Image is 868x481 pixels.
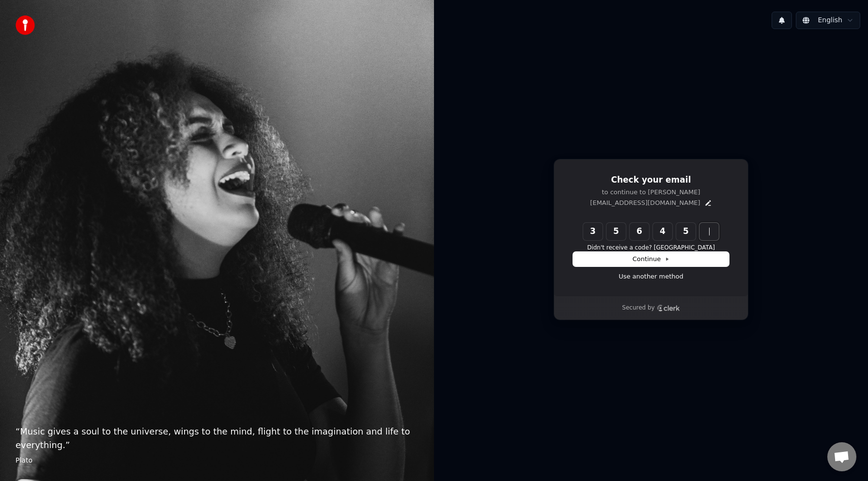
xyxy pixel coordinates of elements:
div: Open chat [827,442,856,471]
p: Secured by [622,304,654,312]
button: Didn't receive a code? [GEOGRAPHIC_DATA] [587,244,715,252]
img: youka [15,16,35,35]
a: Clerk logo [657,305,680,311]
button: Edit [704,199,712,207]
input: Enter verification code [583,223,738,240]
p: to continue to [PERSON_NAME] [573,188,729,197]
h1: Check your email [573,174,729,186]
a: Use another method [619,272,683,281]
span: Continue [633,255,669,264]
p: [EMAIL_ADDRESS][DOMAIN_NAME] [590,199,700,207]
footer: Plato [15,456,418,465]
button: Continue [573,252,729,266]
p: “ Music gives a soul to the universe, wings to the mind, flight to the imagination and life to ev... [15,425,418,452]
